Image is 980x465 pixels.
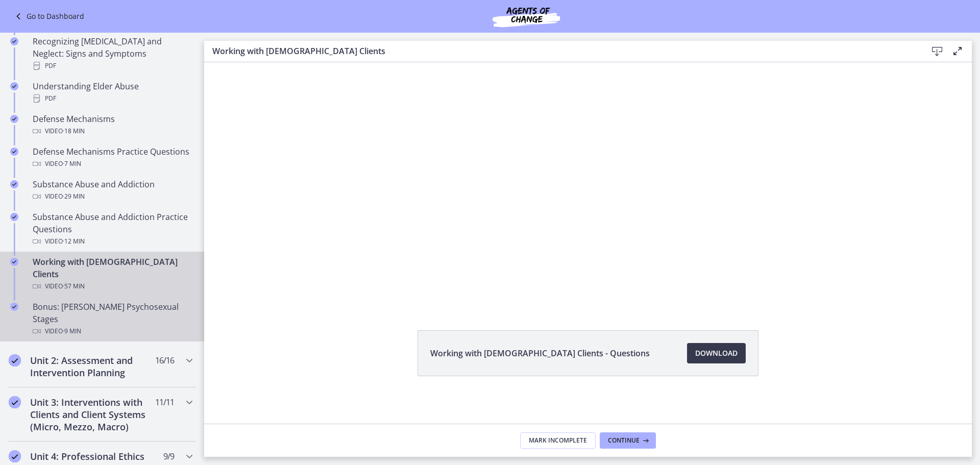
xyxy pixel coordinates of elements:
[155,354,174,366] span: 16 / 16
[163,450,174,462] span: 9 / 9
[12,10,84,22] a: Go to Dashboard
[33,113,192,137] div: Defense Mechanisms
[33,190,192,203] div: Video
[33,158,192,170] div: Video
[204,20,972,307] iframe: Video Lesson
[63,158,81,170] span: · 7 min
[10,37,18,45] i: Completed
[520,432,596,449] button: Mark Incomplete
[33,235,192,248] div: Video
[10,82,18,90] i: Completed
[63,235,85,248] span: · 12 min
[33,125,192,137] div: Video
[33,80,192,105] div: Understanding Elder Abuse
[63,125,85,137] span: · 18 min
[10,213,18,221] i: Completed
[10,258,18,266] i: Completed
[529,436,587,445] span: Mark Incomplete
[33,211,192,248] div: Substance Abuse and Addiction Practice Questions
[10,303,18,311] i: Completed
[33,145,192,170] div: Defense Mechanisms Practice Questions
[63,325,81,337] span: · 9 min
[63,280,85,292] span: · 57 min
[63,190,85,203] span: · 29 min
[33,301,192,337] div: Bonus: [PERSON_NAME] Psychosexual Stages
[9,396,21,408] i: Completed
[695,347,738,359] span: Download
[33,92,192,105] div: PDF
[30,396,155,433] h2: Unit 3: Interventions with Clients and Client Systems (Micro, Mezzo, Macro)
[33,256,192,292] div: Working with [DEMOGRAPHIC_DATA] Clients
[33,178,192,203] div: Substance Abuse and Addiction
[33,35,192,72] div: Recognizing [MEDICAL_DATA] and Neglect: Signs and Symptoms
[10,180,18,188] i: Completed
[212,45,911,57] h3: Working with [DEMOGRAPHIC_DATA] Clients
[33,325,192,337] div: Video
[600,432,656,449] button: Continue
[33,60,192,72] div: PDF
[155,396,174,408] span: 11 / 11
[10,148,18,156] i: Completed
[687,343,746,363] a: Download
[608,436,640,445] span: Continue
[30,354,155,379] h2: Unit 2: Assessment and Intervention Planning
[9,354,21,366] i: Completed
[430,347,650,359] span: Working with [DEMOGRAPHIC_DATA] Clients - Questions
[9,450,21,462] i: Completed
[33,280,192,292] div: Video
[10,115,18,123] i: Completed
[465,4,587,29] img: Agents of Change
